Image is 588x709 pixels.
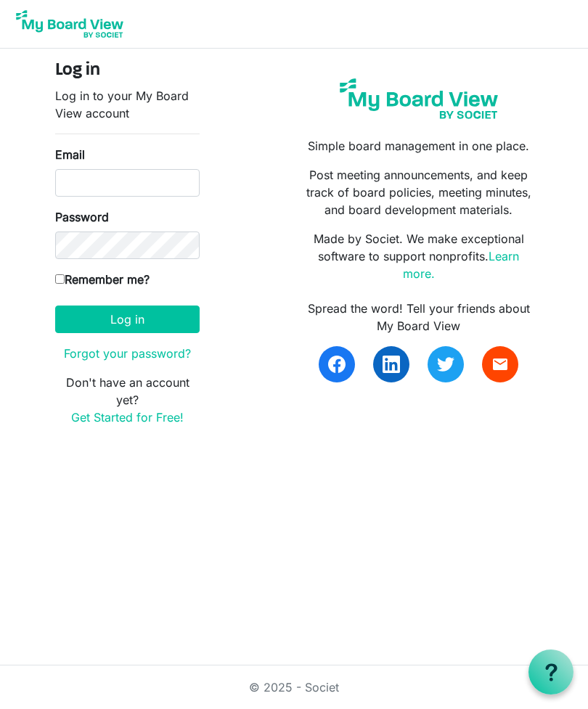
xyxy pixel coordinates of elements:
img: facebook.svg [328,356,346,373]
a: © 2025 - Societ [249,680,339,694]
a: Get Started for Free! [71,410,184,425]
img: twitter.svg [437,356,454,373]
p: Simple board management in one place. [305,137,533,155]
img: linkedin.svg [383,356,400,373]
label: Password [55,208,109,226]
img: My Board View Logo [12,6,128,42]
div: Spread the word! Tell your friends about My Board View [305,300,533,335]
label: Remember me? [55,271,150,288]
a: Forgot your password? [64,346,191,361]
p: Log in to your My Board View account [55,87,200,122]
h4: Log in [55,60,200,81]
input: Remember me? [55,274,65,284]
p: Don't have an account yet? [55,374,200,426]
p: Made by Societ. We make exceptional software to support nonprofits. [305,230,533,282]
img: my-board-view-societ.svg [333,72,505,126]
button: Log in [55,306,200,333]
a: Learn more. [403,249,520,281]
span: email [491,356,509,373]
p: Post meeting announcements, and keep track of board policies, meeting minutes, and board developm... [305,166,533,218]
label: Email [55,146,85,163]
a: email [482,346,518,382]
